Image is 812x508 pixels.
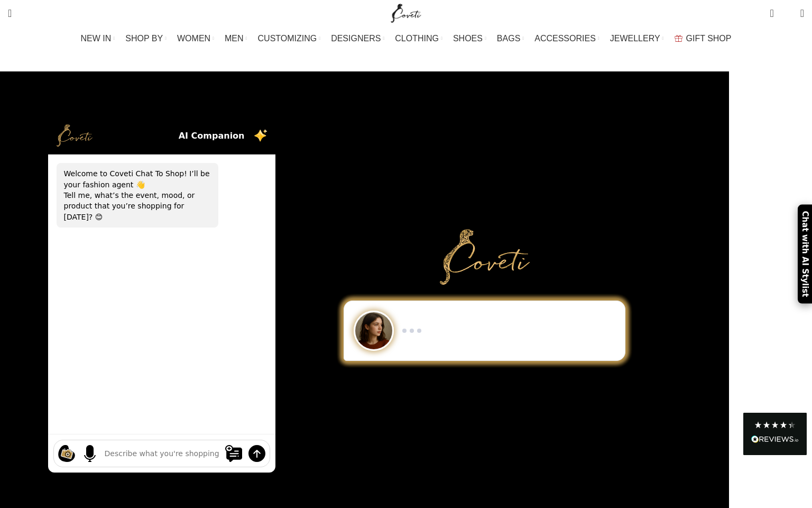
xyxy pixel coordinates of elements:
span: WOMEN [177,33,210,43]
div: Chat to Shop demo [336,301,633,361]
span: SHOP BY [125,33,163,43]
div: My Wishlist [782,3,792,24]
span: JEWELLERY [610,33,660,43]
a: BAGS [497,28,524,49]
span: MEN [225,33,244,43]
div: Main navigation [3,28,809,49]
a: GIFT SHOP [675,28,732,49]
a: Search [3,3,17,24]
a: JEWELLERY [610,28,664,49]
span: BAGS [497,33,520,43]
a: DESIGNERS [331,28,384,49]
span: CLOTHING [395,33,439,43]
a: SHOES [453,28,486,49]
a: MEN [225,28,247,49]
a: CLOTHING [395,28,442,49]
a: SHOP BY [125,28,167,49]
span: 0 [771,5,779,13]
span: CUSTOMIZING [258,33,317,43]
img: Primary Gold [440,229,530,284]
div: Read All Reviews [751,433,799,447]
a: Site logo [389,8,424,17]
a: WOMEN [177,28,214,49]
span: ACCESSORIES [534,33,596,43]
span: 0 [784,11,792,19]
a: NEW IN [81,28,115,49]
a: CUSTOMIZING [258,28,321,49]
img: GiftBag [675,35,682,42]
div: 4.28 Stars [754,421,796,429]
a: ACCESSORIES [534,28,599,49]
a: 0 [764,3,779,24]
img: REVIEWS.io [751,436,799,443]
span: SHOES [453,33,483,43]
div: Read All Reviews [743,413,807,455]
span: GIFT SHOP [686,33,732,43]
span: DESIGNERS [331,33,381,43]
span: NEW IN [81,33,112,43]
